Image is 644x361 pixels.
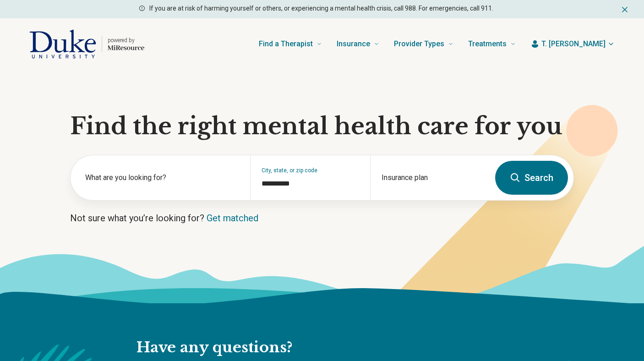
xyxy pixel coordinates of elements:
[136,338,486,357] h2: Have any questions?
[541,38,606,49] span: T. [PERSON_NAME]
[29,29,144,59] a: Home page
[108,37,144,44] p: powered by
[620,4,629,15] button: Dismiss
[337,38,370,50] span: Insurance
[259,38,313,50] span: Find a Therapist
[70,113,574,140] h1: Find the right mental health care for you
[85,172,239,183] label: What are you looking for?
[70,212,574,224] p: Not sure what you’re looking for?
[259,26,322,62] a: Find a Therapist
[394,26,453,62] a: Provider Types
[337,26,379,62] a: Insurance
[468,26,516,62] a: Treatments
[394,38,444,50] span: Provider Types
[468,38,507,50] span: Treatments
[530,38,615,49] button: T. [PERSON_NAME]
[149,4,493,13] p: If you are at risk of harming yourself or others, or experiencing a mental health crisis, call 98...
[207,213,258,224] a: Get matched
[495,161,568,195] button: Search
